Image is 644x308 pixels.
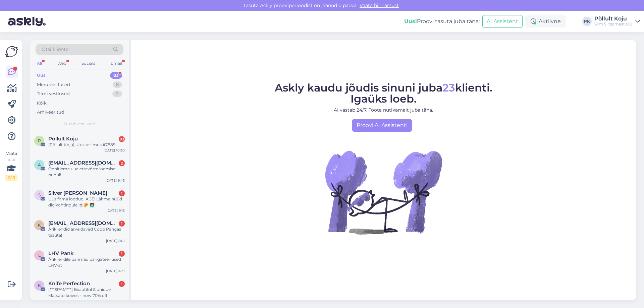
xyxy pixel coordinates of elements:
div: Kõik [37,100,47,107]
div: 1 [119,251,125,257]
a: Proovi AI Assistenti [352,119,412,132]
span: Uued vestlused [64,121,95,127]
span: Põllult Koju [48,136,78,142]
div: Email [109,59,123,68]
div: 93 [119,136,125,142]
span: Silver Kolde [48,190,107,196]
div: Uus [37,72,46,79]
div: Vaata siia [5,150,17,181]
span: L [38,253,41,258]
span: klienditugi@cooppank.ee [48,220,118,226]
div: PK [582,17,592,26]
span: ariklient@swedbank.ee [48,160,118,166]
button: AI Assistent [482,15,523,28]
div: 83 [110,72,122,79]
span: 23 [442,81,455,94]
div: 1 [119,281,125,287]
div: Uus firma loodud, ÄGE! Lähme nüüd digikohtingule ☕️🥐 🧑‍💻 [48,196,125,208]
div: Siim Siitsamast OÜ [594,21,633,27]
span: S [38,192,41,197]
span: P [38,138,41,143]
div: 1 [119,221,125,227]
div: Ärikliendile parimad pangateenused LHV-st [48,256,125,268]
div: All [36,59,43,68]
img: No Chat active [323,132,444,252]
div: 1 [119,190,125,196]
div: [DATE] 22:49 [103,299,125,304]
div: [DATE] 9:43 [105,178,125,183]
b: Uus! [404,18,417,24]
div: Põllult Koju [594,16,633,21]
div: [***SPAM***] Beautiful & unique Matsato knives – now 70% off! [48,287,125,299]
div: Aktiivne [525,15,566,27]
div: Proovi tasuta juba täna: [404,17,480,25]
div: Arhiveeritud [37,109,64,116]
a: Vaata hinnastust [358,2,401,8]
span: Knife Perfection [48,281,90,287]
div: Ärikliendid arveldavad Coop Pangas tasuta! [48,226,125,238]
div: [DATE] 10:30 [104,148,125,153]
div: Web [56,59,68,68]
div: 0 [112,90,122,97]
p: AI vastab 24/7. Tööta nutikamalt juba täna. [275,107,492,114]
div: Tiimi vestlused [37,90,70,97]
span: Askly kaudu jõudis sinuni juba klienti. Igaüks loeb. [275,81,492,105]
div: [DATE] 9:13 [106,208,125,213]
img: Askly Logo [5,45,18,58]
div: Socials [80,59,97,68]
div: [DATE] 4:31 [106,268,125,273]
div: Minu vestlused [37,81,70,88]
a: Põllult KojuSiim Siitsamast OÜ [594,16,640,27]
div: Õnnitleme uue ettevõtte loomise puhul! [48,166,125,178]
div: 8 [113,81,122,88]
div: [Põllult Koju]: Uus tellimus #7889 [48,142,125,148]
span: Otsi kliente [42,46,68,53]
div: [DATE] 8:01 [106,238,125,243]
span: k [38,223,41,228]
span: K [38,283,41,288]
span: LHV Pank [48,250,74,256]
div: 2 [119,160,125,166]
span: a [38,162,41,167]
div: 2 / 3 [5,175,17,181]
